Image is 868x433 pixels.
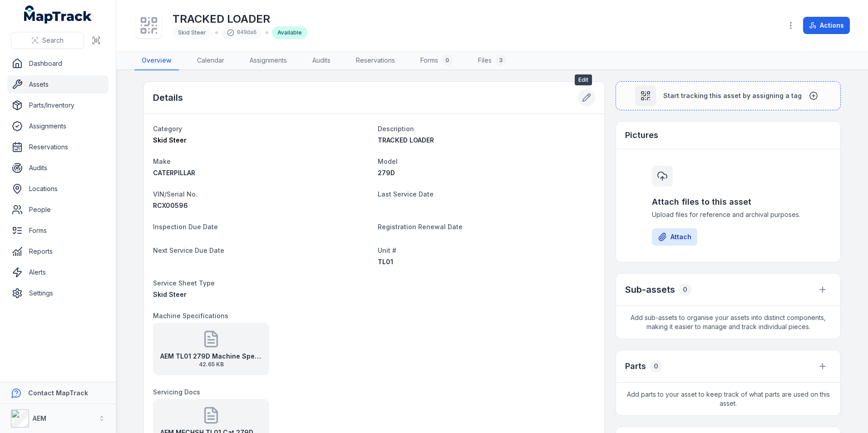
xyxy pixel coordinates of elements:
h3: Pictures [625,129,658,142]
span: Make [153,157,171,165]
span: Description [378,125,414,133]
a: Settings [7,284,108,302]
a: Assignments [242,51,294,70]
span: Last Service Date [378,190,434,198]
span: TRACKED LOADER [378,136,434,144]
a: Forms0 [413,51,460,70]
span: Servicing Docs [153,388,200,396]
a: Forms [7,221,108,240]
span: Search [42,36,64,45]
span: Unit # [378,246,396,254]
a: People [7,201,108,219]
a: Assignments [7,117,108,135]
div: 3 [495,55,506,66]
a: MapTrack [24,5,92,24]
span: RCX00596 [153,202,188,209]
span: Add parts to your asset to keep track of what parts are used on this asset. [616,383,840,415]
span: Category [153,125,182,133]
span: Inspection Due Date [153,223,218,231]
span: Model [378,157,398,165]
span: Skid Steer [153,136,187,144]
h3: Attach files to this asset [652,196,804,208]
span: Registration Renewal Date [378,223,463,231]
a: Audits [305,51,338,70]
button: Search [11,32,84,49]
span: Next Service Due Date [153,246,224,254]
a: Alerts [7,263,108,281]
div: 0 [442,55,453,66]
span: Upload files for reference and archival purposes. [652,210,804,219]
h1: TRACKED LOADER [173,12,307,26]
a: Locations [7,180,108,198]
strong: Contact MapTrack [28,389,88,397]
span: Skid Steer [178,29,206,36]
a: Reservations [349,51,402,70]
span: Skid Steer [153,290,187,298]
button: Actions [803,17,850,34]
span: TL01 [378,258,393,266]
a: Audits [7,159,108,177]
div: 049da6 [222,26,262,39]
span: Add sub-assets to organise your assets into distinct components, making it easier to manage and t... [616,306,840,339]
span: Edit [575,74,592,85]
span: VIN/Serial No. [153,190,197,198]
a: Parts/Inventory [7,96,108,114]
a: Overview [134,51,179,70]
a: Dashboard [7,54,108,73]
span: 42.65 KB [160,361,262,368]
strong: AEM [33,414,46,422]
a: Reservations [7,138,108,156]
a: Calendar [190,51,232,70]
div: Available [272,26,307,39]
a: Files3 [471,51,513,70]
h2: Sub-assets [625,283,675,296]
span: Service Sheet Type [153,279,215,287]
h3: Parts [625,360,646,373]
span: 279D [378,169,395,177]
span: CATERPILLAR [153,169,195,177]
strong: AEM TL01 279D Machine Specifications [160,352,262,361]
h2: Details [153,91,183,104]
button: Attach [652,228,697,246]
a: Reports [7,242,108,261]
span: Start tracking this asset by assigning a tag [663,91,802,100]
button: Start tracking this asset by assigning a tag [616,81,841,110]
a: Assets [7,75,108,93]
div: 0 [650,360,662,373]
div: 0 [679,283,691,296]
span: Machine Specifications [153,312,228,320]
